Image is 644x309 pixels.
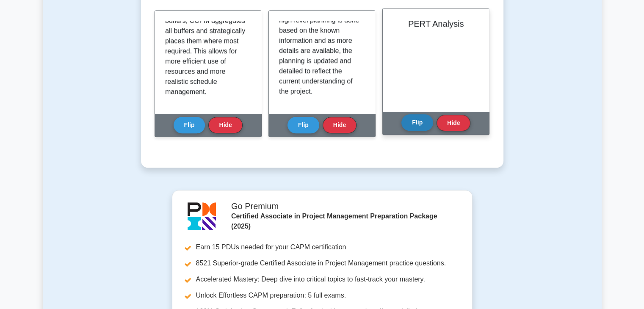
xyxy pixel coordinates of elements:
[401,114,433,131] button: Flip
[208,117,242,133] button: Hide
[323,117,357,133] button: Hide
[287,117,319,133] button: Flip
[174,117,205,133] button: Flip
[437,115,470,131] button: Hide
[393,19,479,29] h2: PERT Analysis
